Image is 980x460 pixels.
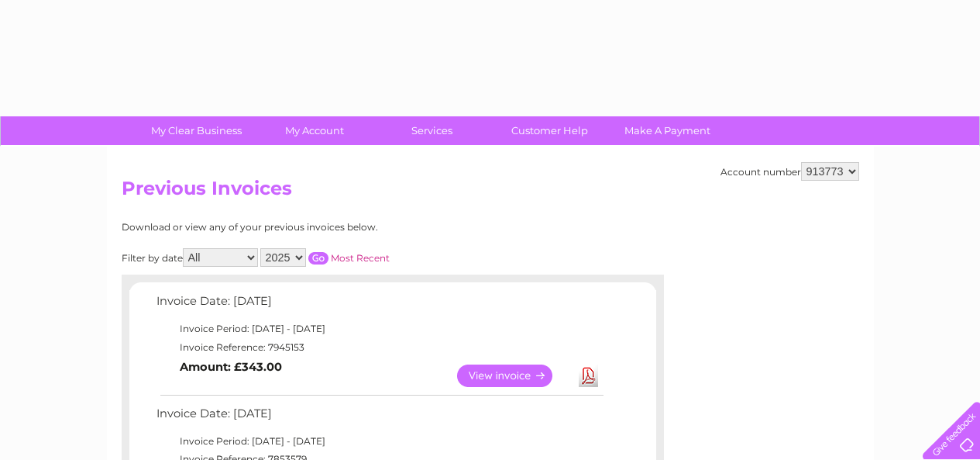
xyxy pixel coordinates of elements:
[122,222,528,233] div: Download or view any of your previous invoices below.
[331,252,390,264] a: Most Recent
[153,403,606,432] td: Invoice Date: [DATE]
[180,360,282,374] b: Amount: £343.00
[250,116,378,145] a: My Account
[579,365,598,387] a: Download
[132,116,260,145] a: My Clear Business
[153,320,606,338] td: Invoice Period: [DATE] - [DATE]
[486,116,614,145] a: Customer Help
[153,432,606,451] td: Invoice Period: [DATE] - [DATE]
[457,365,571,387] a: View
[368,116,496,145] a: Services
[153,338,606,357] td: Invoice Reference: 7945153
[153,291,606,320] td: Invoice Date: [DATE]
[122,178,859,207] h2: Previous Invoices
[720,162,859,181] div: Account number
[603,116,731,145] a: Make A Payment
[122,248,528,267] div: Filter by date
